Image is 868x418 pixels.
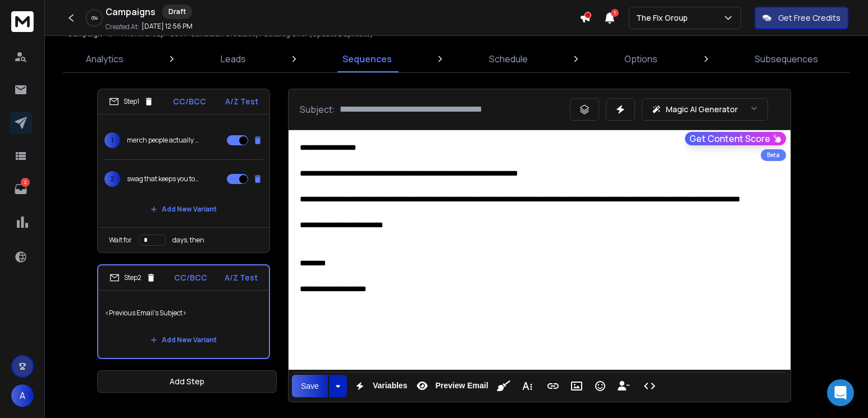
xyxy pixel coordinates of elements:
button: A [11,384,34,407]
p: 0 % [92,15,98,21]
a: Schedule [482,45,534,72]
button: Insert Unsubscribe Link [613,375,634,397]
button: Preview Email [412,375,490,397]
p: A/Z Test [225,272,258,283]
div: Open Intercom Messenger [827,379,854,406]
button: Get Content Score [685,132,786,145]
p: Subject: [300,103,335,116]
button: Clean HTML [493,375,514,397]
p: Wait for [109,236,132,245]
button: Insert Image (⌘P) [566,375,587,397]
p: Subsequences [755,52,818,66]
p: swag that keeps you top of mind [127,174,199,183]
p: Analytics [86,52,124,66]
p: merch people actually keep [127,136,199,145]
button: Magic AI Generator [642,98,768,121]
button: Code View [639,375,660,397]
span: Variables [371,381,410,391]
p: Schedule [489,52,528,66]
p: Sequences [342,52,392,66]
div: Step 2 [109,273,156,283]
p: <Previous Email's Subject> [105,297,262,329]
p: Created At: [106,22,139,31]
div: Step 1 [109,97,154,107]
p: days, then [172,236,204,245]
p: A/Z Test [225,96,258,107]
div: Beta [761,149,786,161]
p: Magic AI Generator [666,104,738,115]
span: 1 [611,9,619,17]
button: Insert Link (⌘K) [542,375,564,397]
button: Add Step [97,370,277,393]
button: More Text [517,375,538,397]
p: [DATE] 12:56 PM [141,22,193,31]
li: Step2CC/BCCA/Z Test<Previous Email's Subject>Add New Variant [97,264,270,359]
a: Sequences [336,45,399,72]
button: Emoticons [590,375,611,397]
button: Add New Variant [141,198,226,221]
p: CC/BCC [173,96,206,107]
button: Variables [349,375,410,397]
a: Leads [214,45,253,72]
span: Preview Email [433,381,490,391]
p: Options [624,52,657,66]
a: Options [618,45,664,72]
p: The Fix Group [636,12,692,24]
h1: Campaigns [106,5,156,19]
span: 2 [104,171,120,187]
span: 1 [104,132,120,148]
div: Draft [162,4,192,19]
button: Save [292,375,328,397]
button: Get Free Credits [755,7,848,29]
p: CC/BCC [174,272,207,283]
p: Leads [221,52,246,66]
p: Get Free Credits [778,12,840,24]
a: Subsequences [748,45,825,72]
p: 2 [21,178,30,187]
li: Step1CC/BCCA/Z Test1merch people actually keep2swag that keeps you top of mindAdd New VariantWait... [97,89,270,253]
a: 2 [10,178,32,200]
button: Add New Variant [141,329,226,351]
a: Analytics [79,45,130,72]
